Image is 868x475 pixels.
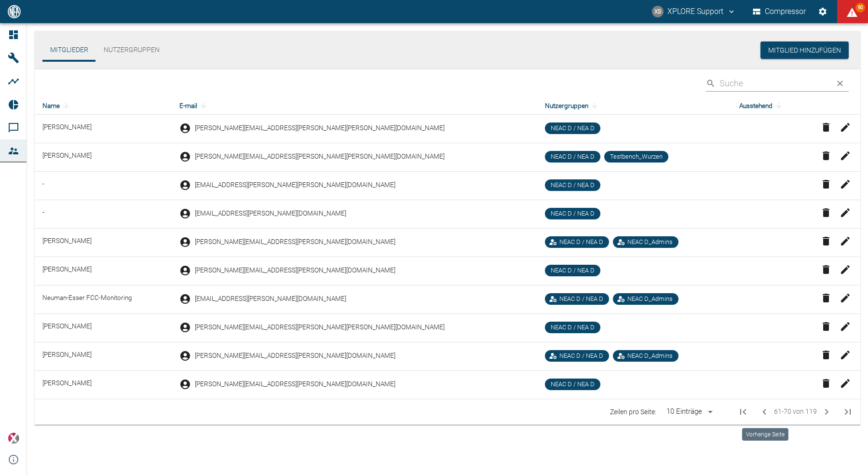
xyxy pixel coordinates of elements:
button: Compressor [751,3,808,20]
span: [EMAIL_ADDRESS][PERSON_NAME][PERSON_NAME][DOMAIN_NAME] [195,180,395,190]
div: E-mail [179,100,529,111]
span: [PERSON_NAME][EMAIL_ADDRESS][PERSON_NAME][DOMAIN_NAME] [195,380,395,389]
input: Search [719,75,827,92]
td: - [35,200,172,229]
span: 61-70 von 119 [774,406,817,417]
button: First Page [732,400,755,423]
button: Next Page [817,402,836,421]
img: logo [7,5,22,18]
span: Nutzergruppen [545,100,601,111]
td: Neuman-Esser FCC-Monitoring [35,285,172,314]
span: Ausstehend [739,100,785,111]
span: Nächste Seite [817,402,836,421]
p: Zeilen pro Seite: [610,407,656,417]
span: NEAC D / NEA D [547,152,598,162]
span: NEAC D / NEA D [556,295,607,304]
button: Last Page [836,400,859,423]
td: [PERSON_NAME] [35,257,172,285]
button: Einstellungen [814,3,831,20]
span: NEAC D_Admins [624,352,677,361]
div: Vorherige Seite [742,428,788,441]
span: Testbench_Wurzen [606,152,666,162]
td: [PERSON_NAME] [35,229,172,257]
td: [PERSON_NAME] [35,371,172,399]
button: Nutzergruppen [96,39,167,62]
span: NEAC D / NEA D [547,323,598,332]
td: [PERSON_NAME] [35,115,172,143]
span: E-mail [179,100,210,111]
svg: Suche [706,79,716,88]
div: XS [652,6,664,17]
button: Mitglieder [42,39,96,62]
span: NEAC D / NEA D [547,181,598,190]
div: Ausstehend [739,100,806,111]
span: NEAC D_Admins [624,238,677,247]
span: [EMAIL_ADDRESS][PERSON_NAME][DOMAIN_NAME] [195,209,346,218]
span: [PERSON_NAME][EMAIL_ADDRESS][PERSON_NAME][PERSON_NAME][DOMAIN_NAME] [195,152,445,161]
span: NEAC D / NEA D [547,124,598,133]
button: Mitglied hinzufügen [760,41,849,59]
span: [PERSON_NAME][EMAIL_ADDRESS][PERSON_NAME][PERSON_NAME][DOMAIN_NAME] [195,323,445,332]
span: Erste Seite [732,400,755,423]
td: - [35,172,172,200]
div: 10 Einträge [664,407,705,417]
span: NEAC D_Admins [624,295,677,304]
span: Vorherige Seite [755,402,774,421]
span: 90 [855,3,865,13]
span: NEAC D / NEA D [547,209,598,218]
span: Name [42,100,72,111]
td: [PERSON_NAME] [35,143,172,172]
span: NEAC D / NEA D [556,352,607,361]
button: compressors@neaxplore.com [651,3,737,20]
td: [PERSON_NAME] [35,314,172,342]
span: [PERSON_NAME][EMAIL_ADDRESS][PERSON_NAME][DOMAIN_NAME] [195,266,395,275]
div: Name [42,100,164,111]
span: [PERSON_NAME][EMAIL_ADDRESS][PERSON_NAME][PERSON_NAME][DOMAIN_NAME] [195,123,445,133]
span: NEAC D / NEA D [547,266,598,275]
span: [EMAIL_ADDRESS][PERSON_NAME][DOMAIN_NAME] [195,294,346,303]
span: [PERSON_NAME][EMAIL_ADDRESS][PERSON_NAME][DOMAIN_NAME] [195,351,395,360]
img: Xplore Logo [8,433,19,444]
button: Previous Page [755,402,774,421]
span: NEAC D / NEA D [547,380,598,389]
span: [PERSON_NAME][EMAIL_ADDRESS][PERSON_NAME][DOMAIN_NAME] [195,237,395,246]
span: Letzte Seite [836,400,859,423]
td: [PERSON_NAME] [35,342,172,371]
div: Nutzergruppen [545,100,724,111]
span: NEAC D / NEA D [556,238,607,247]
